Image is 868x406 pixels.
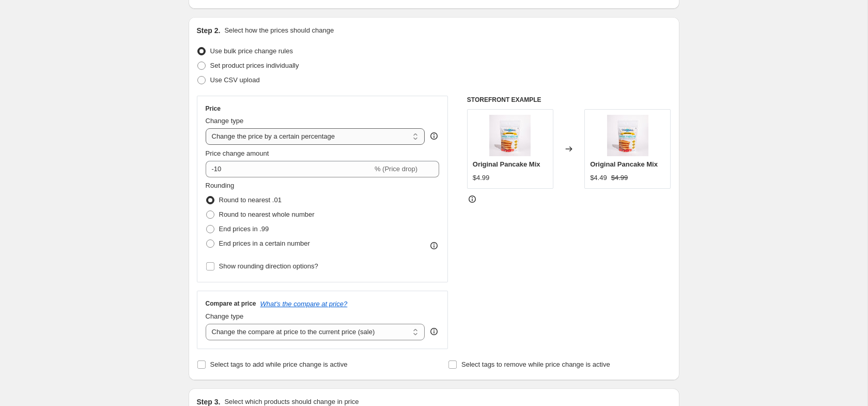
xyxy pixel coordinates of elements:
div: $4.49 [590,173,607,183]
button: What's the compare at price? [260,300,348,308]
div: $4.99 [473,173,490,183]
span: Change type [206,312,244,320]
p: Select how the prices should change [224,25,334,36]
span: Round to nearest .01 [219,196,282,204]
h2: Step 2. [197,25,221,36]
span: Original Pancake Mix [473,160,540,168]
span: Use bulk price change rules [210,47,293,55]
span: End prices in a certain number [219,239,310,247]
span: % (Price drop) [375,165,417,173]
span: End prices in .99 [219,225,269,233]
span: Set product prices individually [210,62,299,69]
span: Change type [206,117,244,125]
span: Round to nearest whole number [219,210,315,218]
div: help [429,326,439,337]
h3: Price [206,104,221,113]
div: help [429,131,439,141]
h3: Compare at price [206,299,256,308]
span: Select tags to remove while price change is active [461,360,610,368]
span: Price change amount [206,149,269,157]
img: originalfrontthumbnail_80x.jpg [489,115,531,156]
span: Show rounding direction options? [219,262,318,270]
span: Use CSV upload [210,76,260,84]
span: Original Pancake Mix [590,160,658,168]
span: Select tags to add while price change is active [210,360,348,368]
img: originalfrontthumbnail_80x.jpg [607,115,648,156]
span: Rounding [206,182,235,189]
input: -15 [206,161,373,177]
strike: $4.99 [611,173,628,183]
h6: STOREFRONT EXAMPLE [467,96,671,104]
